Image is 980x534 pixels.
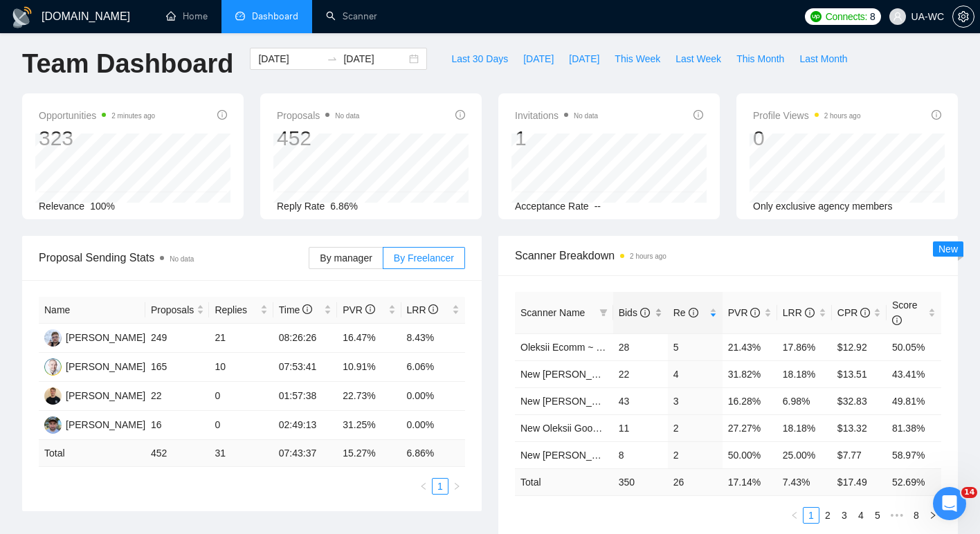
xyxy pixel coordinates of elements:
[185,407,277,462] button: Help
[44,329,62,347] img: IG
[805,308,815,317] span: info-circle
[723,468,777,495] td: 17.14 %
[44,389,145,400] a: AP[PERSON_NAME]
[728,307,761,318] span: PVR
[39,249,309,266] span: Proposal Sending Stats
[44,358,62,376] img: OC
[520,450,770,461] a: New [PERSON_NAME] Facebook Ads - Rest of the World
[209,411,273,440] td: 0
[933,487,966,520] iframe: To enrich screen reader interactions, please activate Accessibility in Grammarly extension settings
[39,125,155,151] div: 323
[613,441,668,468] td: 8
[30,441,62,451] span: Home
[750,308,760,317] span: info-circle
[613,360,668,387] td: 22
[790,511,799,519] span: left
[932,110,941,120] span: info-circle
[673,307,698,318] span: Re
[520,342,621,353] a: Oleksii Ecomm ~ World
[804,508,819,523] a: 1
[448,478,465,495] button: right
[415,478,432,495] button: left
[162,22,190,50] img: Profile image for Nazar
[729,48,792,70] button: This Month
[723,414,777,441] td: 27.27%
[675,51,721,66] span: Last Week
[832,387,887,414] td: $32.83
[277,201,325,212] span: Reply Rate
[929,511,937,519] span: right
[337,324,401,353] td: 16.47%
[337,353,401,382] td: 10.91%
[908,507,925,524] li: 8
[337,411,401,440] td: 31.25%
[90,201,115,212] span: 100%
[753,125,861,151] div: 0
[209,440,273,467] td: 31
[723,360,777,387] td: 31.82%
[837,307,870,318] span: CPR
[365,304,375,314] span: info-circle
[11,6,33,28] img: logo
[326,10,377,22] a: searchScanner
[925,507,941,524] button: right
[599,309,608,317] span: filter
[520,423,866,434] a: New Oleksii Google Ads Leads - [GEOGRAPHIC_DATA]|[GEOGRAPHIC_DATA]
[668,333,723,360] td: 5
[595,201,601,212] span: --
[343,51,406,66] input: End date
[668,441,723,468] td: 2
[792,48,855,70] button: Last Month
[166,10,208,22] a: homeHome
[619,307,650,318] span: Bids
[887,387,941,414] td: 49.81%
[853,508,869,523] a: 4
[20,309,257,349] div: ✅ How To: Connect your agency to [DOMAIN_NAME]
[886,507,908,524] li: Next 5 Pages
[258,51,321,66] input: Start date
[44,416,62,434] img: SS
[401,324,465,353] td: 8.43%
[252,10,298,22] span: Dashboard
[786,507,803,524] button: left
[887,414,941,441] td: 81.38%
[819,507,836,524] li: 2
[689,308,698,317] span: info-circle
[799,51,847,66] span: Last Month
[39,297,145,324] th: Name
[777,360,832,387] td: 18.18%
[630,252,666,260] time: 2 hours ago
[832,414,887,441] td: $13.32
[28,394,232,409] div: 👑 Laziza AI - Job Pre-Qualification
[44,418,145,430] a: SS[PERSON_NAME]
[887,360,941,387] td: 43.41%
[44,331,145,342] a: IG[PERSON_NAME]
[28,26,50,48] img: logo
[837,508,852,523] a: 3
[136,22,163,50] img: Profile image for Oleksandr
[209,324,273,353] td: 21
[961,487,977,498] span: 14
[401,382,465,411] td: 0.00%
[394,252,454,264] span: By Freelancer
[892,300,918,326] span: Score
[786,507,803,524] li: Previous Page
[28,98,249,169] p: Hi [EMAIL_ADDRESS][DOMAIN_NAME] 👋
[401,411,465,440] td: 0.00%
[215,302,257,317] span: Replies
[238,22,263,47] div: Close
[235,11,245,21] span: dashboard
[428,304,438,314] span: info-circle
[444,48,516,70] button: Last 30 Days
[20,275,257,303] button: Search for help
[451,51,508,66] span: Last 30 Days
[723,333,777,360] td: 21.43%
[860,308,870,317] span: info-circle
[777,387,832,414] td: 6.98%
[520,396,915,407] a: New [PERSON_NAME] Google Ads Other - [GEOGRAPHIC_DATA]|[GEOGRAPHIC_DATA]
[66,388,145,403] div: [PERSON_NAME]
[279,304,312,315] span: Time
[277,107,359,124] span: Proposals
[824,112,861,120] time: 2 hours ago
[523,51,554,66] span: [DATE]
